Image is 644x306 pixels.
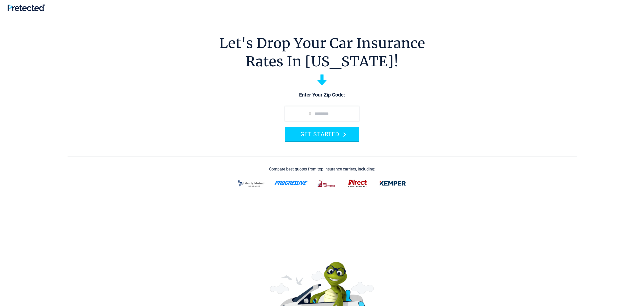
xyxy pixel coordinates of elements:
[219,34,425,71] h1: Let's Drop Your Car Insurance Rates In [US_STATE]!
[269,167,375,171] div: Compare best quotes from top insurance carriers, including:
[285,106,359,121] input: zip code
[280,91,364,99] p: Enter Your Zip Code:
[8,4,45,11] img: Pretected Logo
[376,177,409,190] img: kemper
[285,127,359,141] button: GET STARTED
[314,177,339,190] img: thehartford
[274,181,308,185] img: progressive
[235,177,268,190] img: liberty
[345,177,370,190] img: direct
